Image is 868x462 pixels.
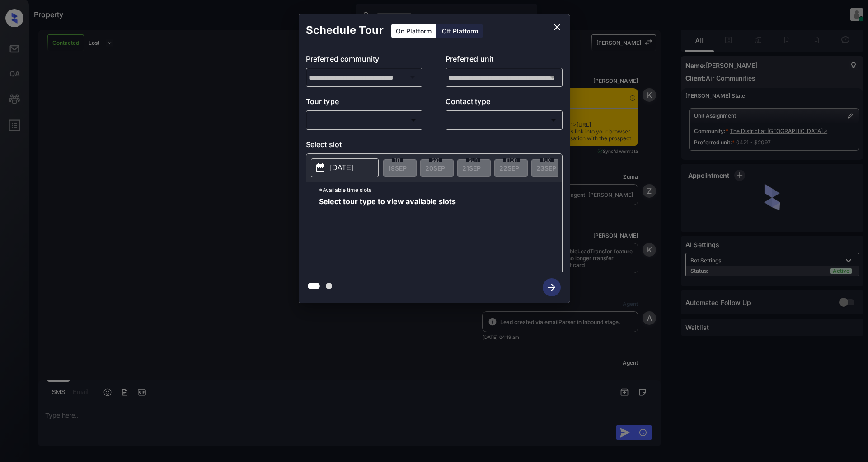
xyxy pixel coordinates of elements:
[446,96,563,110] p: Contact type
[446,53,563,68] p: Preferred unit
[306,139,563,153] p: Select slot
[548,18,566,36] button: close
[319,182,562,198] p: *Available time slots
[306,53,423,68] p: Preferred community
[319,198,456,270] span: Select tour type to view available slots
[391,24,436,38] div: On Platform
[299,14,391,46] h2: Schedule Tour
[311,158,379,177] button: [DATE]
[437,24,483,38] div: Off Platform
[330,162,353,173] p: [DATE]
[306,96,423,110] p: Tour type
